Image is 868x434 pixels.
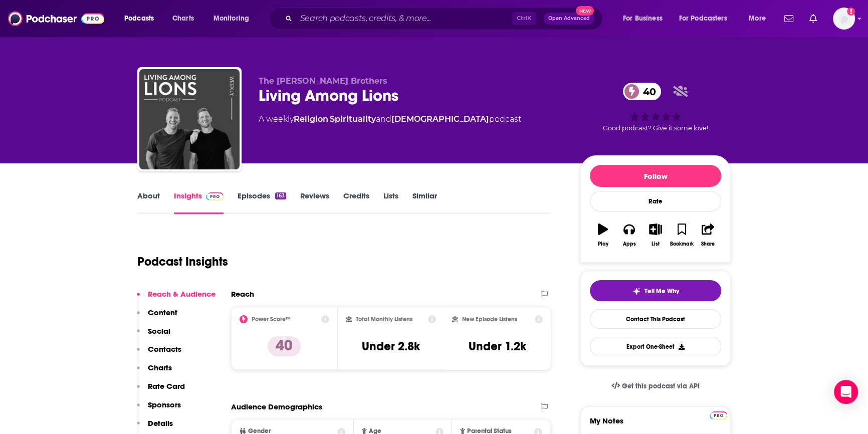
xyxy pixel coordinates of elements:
img: tell me why sparkle [632,287,640,295]
span: Tell Me Why [644,287,679,295]
h1: Podcast Insights [137,254,228,269]
a: InsightsPodchaser Pro [174,191,224,214]
a: Show notifications dropdown [780,10,797,27]
p: Contacts [148,344,181,354]
a: Lists [383,191,398,214]
span: Good podcast? Give it some love! [603,124,708,132]
span: More [749,12,766,26]
a: Spirituality [330,114,376,124]
h2: New Episode Listens [462,316,517,323]
a: Religion [294,114,328,124]
div: 40Good podcast? Give it some love! [580,76,731,138]
span: Open Advanced [548,16,590,21]
h2: Audience Demographics [231,402,322,411]
img: Living Among Lions [139,69,240,169]
button: tell me why sparkleTell Me Why [590,280,721,301]
span: , [328,114,330,124]
a: About [137,191,160,214]
h2: Total Monthly Listens [356,316,412,323]
button: open menu [616,11,675,27]
div: Share [701,241,715,247]
a: [DEMOGRAPHIC_DATA] [391,114,489,124]
span: The [PERSON_NAME] Brothers [259,76,387,86]
a: Show notifications dropdown [805,10,821,27]
p: Reach & Audience [148,289,215,299]
img: Podchaser Pro [206,192,224,200]
a: Credits [343,191,369,214]
label: My Notes [590,416,721,433]
span: Ctrl K [512,12,536,25]
div: Play [598,241,608,247]
button: Charts [137,363,172,381]
span: Podcasts [124,12,154,26]
span: Logged in as BenLaurro [833,8,855,30]
button: open menu [206,11,262,27]
a: Get this podcast via API [603,374,708,398]
a: Reviews [300,191,329,214]
a: Charts [166,11,200,27]
div: Rate [590,191,721,211]
p: Details [148,418,173,428]
div: 163 [275,192,286,199]
button: Export One-Sheet [590,337,721,356]
span: Get this podcast via API [622,382,700,390]
p: 40 [268,336,301,356]
span: Monitoring [213,12,249,26]
button: List [642,217,669,253]
h2: Power Score™ [252,316,291,323]
div: Bookmark [670,241,694,247]
div: Open Intercom Messenger [834,380,858,404]
div: Apps [623,241,636,247]
h3: Under 2.8k [362,339,420,354]
button: Bookmark [669,217,695,253]
div: A weekly podcast [259,113,521,125]
a: Pro website [710,410,727,419]
h3: Under 1.2k [469,339,526,354]
button: Play [590,217,616,253]
a: 40 [623,83,661,100]
span: For Business [623,12,663,26]
span: and [376,114,391,124]
button: Show profile menu [833,8,855,30]
button: Contacts [137,344,181,363]
button: open menu [742,11,778,27]
a: Episodes163 [238,191,286,214]
span: Charts [172,12,194,26]
p: Social [148,326,170,336]
button: open menu [117,11,167,27]
svg: Add a profile image [847,8,855,16]
p: Content [148,308,177,317]
button: Follow [590,165,721,187]
button: Sponsors [137,400,181,418]
img: Podchaser Pro [710,411,727,419]
button: Content [137,308,177,326]
p: Rate Card [148,381,185,391]
p: Charts [148,363,172,372]
span: 40 [633,83,661,100]
span: For Podcasters [679,12,727,26]
button: Apps [616,217,642,253]
button: Social [137,326,170,345]
h2: Reach [231,289,254,299]
input: Search podcasts, credits, & more... [296,11,512,27]
button: Open AdvancedNew [544,13,594,25]
button: open menu [673,11,742,27]
button: Share [695,217,721,253]
button: Rate Card [137,381,185,400]
img: Podchaser - Follow, Share and Rate Podcasts [8,9,104,28]
span: New [576,6,594,16]
div: Search podcasts, credits, & more... [278,7,612,30]
button: Reach & Audience [137,289,215,308]
p: Sponsors [148,400,181,409]
a: Similar [412,191,437,214]
a: Contact This Podcast [590,309,721,329]
img: User Profile [833,8,855,30]
div: List [652,241,660,247]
